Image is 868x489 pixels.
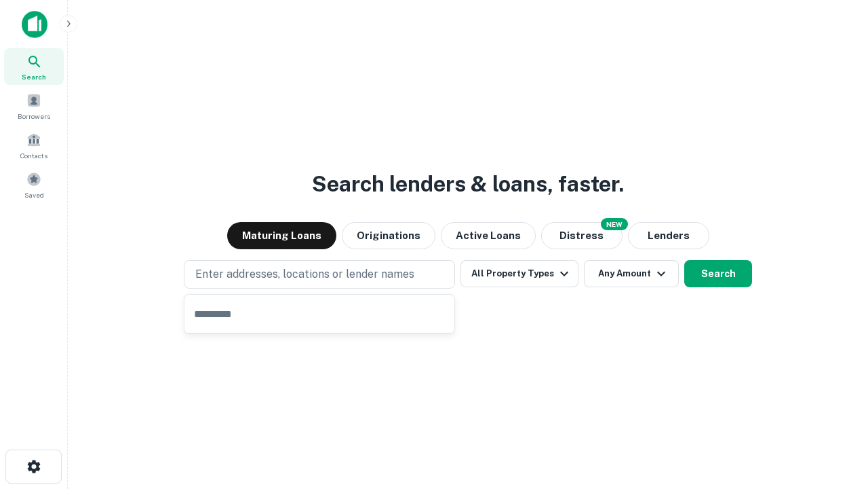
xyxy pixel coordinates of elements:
div: NEW [601,218,628,230]
span: Search [22,71,46,82]
a: Search [4,48,64,85]
button: Lenders [628,222,709,249]
button: Any Amount [584,260,679,287]
button: Search [684,260,752,287]
span: Contacts [20,150,47,161]
iframe: Chat Widget [800,380,868,446]
a: Saved [4,166,64,203]
button: All Property Types [460,260,578,287]
a: Contacts [4,127,64,164]
span: Borrowers [18,111,50,122]
h3: Search lenders & loans, faster. [312,168,624,200]
button: Maturing Loans [227,222,336,249]
button: Active Loans [441,222,536,249]
img: capitalize-icon.png [22,11,47,38]
button: Enter addresses, locations or lender names [184,260,455,289]
button: Originations [342,222,435,249]
p: Enter addresses, locations or lender names [195,266,414,283]
button: Search distressed loans with lien and other non-mortgage details. [541,222,623,249]
span: Saved [24,189,44,200]
a: Borrowers [4,88,64,124]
